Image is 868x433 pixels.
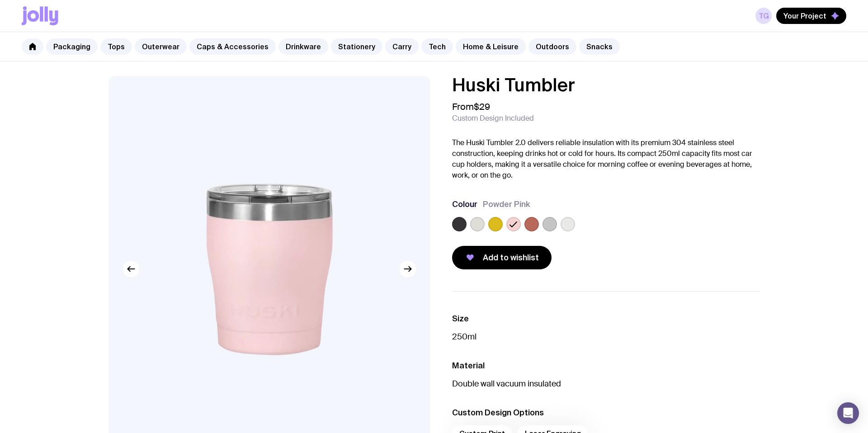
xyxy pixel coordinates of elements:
a: Tech [421,38,453,55]
a: Outerwear [135,38,187,55]
a: Outdoors [528,38,576,55]
a: Tops [100,38,132,55]
span: Custom Design Included [452,114,534,123]
a: Carry [385,38,419,55]
span: Powder Pink [483,199,530,210]
h3: Material [452,360,759,371]
a: Drinkware [278,38,328,55]
span: $29 [474,101,490,113]
span: From [452,101,490,112]
a: Snacks [579,38,620,55]
a: TG [755,8,772,24]
p: The Huski Tumbler 2.0 delivers reliable insulation with its premium 304 stainless steel construct... [452,137,759,181]
h3: Custom Design Options [452,407,759,418]
h1: Huski Tumbler [452,76,759,94]
h3: Size [452,313,759,324]
button: Your Project [776,8,846,24]
a: Stationery [331,38,382,55]
p: Double wall vacuum insulated [452,378,759,389]
div: Open Intercom Messenger [837,402,859,424]
h3: Colour [452,199,477,210]
p: 250ml [452,331,759,342]
a: Packaging [46,38,98,55]
a: Caps & Accessories [189,38,276,55]
span: Add to wishlist [483,252,539,263]
a: Home & Leisure [456,38,526,55]
button: Add to wishlist [452,246,552,269]
span: Your Project [783,11,826,20]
